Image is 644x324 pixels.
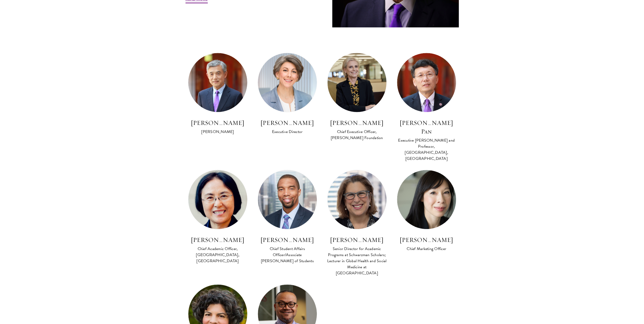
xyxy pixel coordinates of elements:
h3: [PERSON_NAME] Pan [397,119,456,136]
h3: [PERSON_NAME] [397,236,456,244]
div: Chief Executive Officer, [PERSON_NAME] Foundation [327,129,387,141]
a: [PERSON_NAME] [PERSON_NAME] [188,53,247,135]
div: Chief Marketing Officer [397,246,456,252]
a: [PERSON_NAME] Executive Director [258,53,317,135]
a: [PERSON_NAME] Chief Academic Officer, [GEOGRAPHIC_DATA], [GEOGRAPHIC_DATA] [188,170,247,264]
h3: [PERSON_NAME] [258,119,317,127]
a: [PERSON_NAME] Senior Director for Academic Programs at Schwarzman Scholars; Lecturer in Global He... [327,170,387,277]
a: [PERSON_NAME] Chief Marketing Officer [397,170,456,252]
h3: [PERSON_NAME] [258,236,317,244]
div: Chief Student Affairs Officer/Associate [PERSON_NAME] of Students [258,246,317,264]
h3: [PERSON_NAME] [188,236,247,244]
div: Executive Director [258,129,317,135]
div: Chief Academic Officer, [GEOGRAPHIC_DATA], [GEOGRAPHIC_DATA] [188,246,247,264]
a: [PERSON_NAME] Chief Student Affairs Officer/Associate [PERSON_NAME] of Students [258,170,317,264]
h3: [PERSON_NAME] [188,119,247,127]
div: Senior Director for Academic Programs at Schwarzman Scholars; Lecturer in Global Health and Socia... [327,246,387,276]
h3: [PERSON_NAME] [327,119,387,127]
h3: [PERSON_NAME] [327,236,387,244]
a: [PERSON_NAME] Chief Executive Officer, [PERSON_NAME] Foundation [327,53,387,141]
div: Executive [PERSON_NAME] and Professor, [GEOGRAPHIC_DATA], [GEOGRAPHIC_DATA] [397,137,456,162]
a: [PERSON_NAME] Pan Executive [PERSON_NAME] and Professor, [GEOGRAPHIC_DATA], [GEOGRAPHIC_DATA] [397,53,456,162]
div: [PERSON_NAME] [188,129,247,135]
